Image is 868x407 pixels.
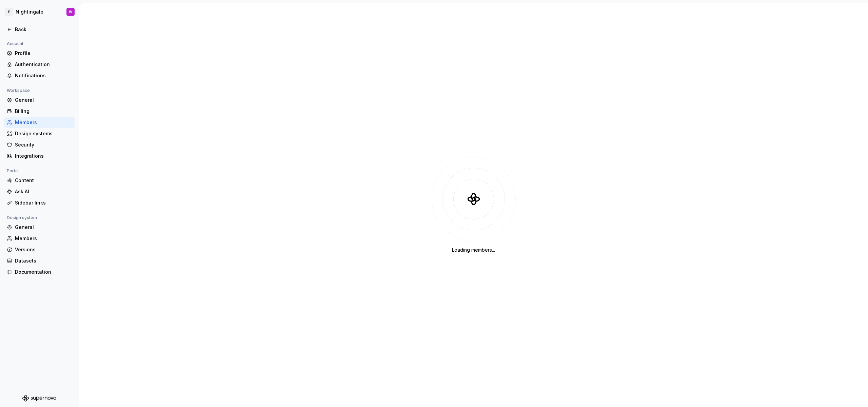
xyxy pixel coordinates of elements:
[15,153,72,159] div: Integrations
[15,72,72,79] div: Notifications
[15,97,72,103] div: General
[4,233,75,244] a: Members
[22,395,56,402] svg: Supernova Logo
[15,188,72,195] div: Ask AI
[4,222,75,233] a: General
[16,8,43,15] div: Nightingale
[4,40,26,48] div: Account
[15,257,72,264] div: Datasets
[452,247,495,253] div: Loading members...
[4,267,75,277] a: Documentation
[1,4,77,19] button: FNightingaleW
[4,106,75,117] a: Billing
[15,108,72,115] div: Billing
[4,86,33,95] div: Workspace
[4,59,75,70] a: Authentication
[15,26,72,33] div: Back
[4,128,75,139] a: Design systems
[4,255,75,266] a: Datasets
[4,48,75,59] a: Profile
[69,9,72,15] div: W
[15,119,72,126] div: Members
[4,167,21,175] div: Portal
[15,269,72,275] div: Documentation
[4,214,40,222] div: Design system
[4,186,75,197] a: Ask AI
[4,70,75,81] a: Notifications
[4,117,75,128] a: Members
[15,246,72,253] div: Versions
[4,24,75,35] a: Back
[4,139,75,150] a: Security
[15,224,72,231] div: General
[15,130,72,137] div: Design systems
[15,235,72,242] div: Members
[5,8,13,16] div: F
[15,199,72,206] div: Sidebar links
[15,141,72,148] div: Security
[4,244,75,255] a: Versions
[15,61,72,68] div: Authentication
[4,95,75,105] a: General
[4,175,75,186] a: Content
[15,50,72,57] div: Profile
[15,177,72,184] div: Content
[4,197,75,208] a: Sidebar links
[4,151,75,161] a: Integrations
